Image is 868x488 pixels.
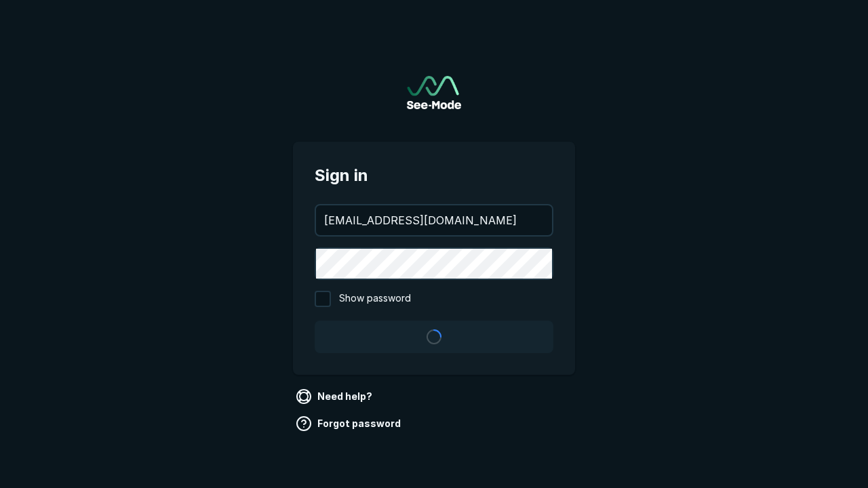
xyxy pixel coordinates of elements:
a: Forgot password [293,413,406,434]
span: Show password [339,291,411,307]
input: your@email.com [316,205,552,235]
img: See-Mode Logo [407,76,461,109]
a: Go to sign in [407,76,461,109]
a: Need help? [293,386,378,407]
span: Sign in [315,163,553,188]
